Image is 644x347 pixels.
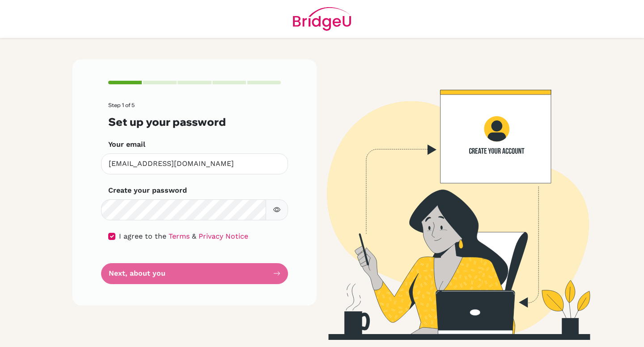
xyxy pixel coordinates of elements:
[108,139,145,150] label: Your email
[108,185,187,196] label: Create your password
[101,153,288,174] input: Insert your email*
[108,116,281,128] h3: Set up your password
[192,232,196,240] span: &
[199,232,248,240] a: Privacy Notice
[108,102,135,108] span: Step 1 of 5
[119,232,166,240] span: I agree to the
[169,232,190,240] a: Terms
